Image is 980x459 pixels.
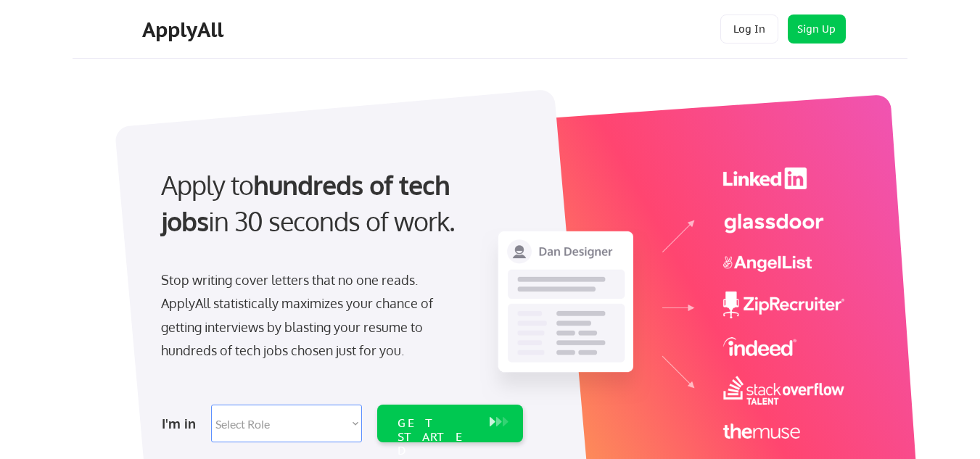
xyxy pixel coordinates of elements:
button: Log In [720,15,778,44]
div: GET STARTED [398,416,475,458]
div: ApplyAll [142,17,228,42]
strong: hundreds of tech jobs [161,168,456,237]
button: Sign Up [788,15,846,44]
div: I'm in [162,412,202,435]
div: Stop writing cover letters that no one reads. ApplyAll statistically maximizes your chance of get... [161,268,459,363]
div: Apply to in 30 seconds of work. [161,167,517,240]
